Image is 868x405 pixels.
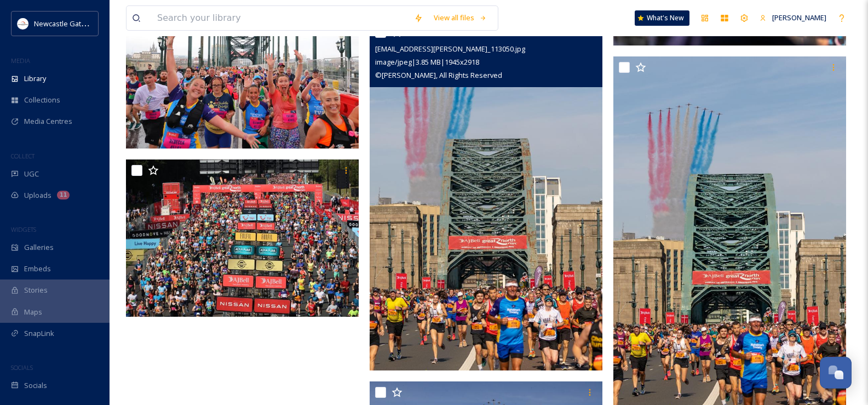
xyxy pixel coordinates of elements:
[428,7,492,28] a: View all files
[24,380,47,391] span: Socials
[820,357,852,389] button: Open Chat
[754,7,832,28] a: [PERSON_NAME]
[24,190,51,201] span: Uploads
[24,116,72,127] span: Media Centres
[126,159,361,317] img: ext_1734535138.959281_tom.bulmer@thegreatruncompany.com-GREAT_NORTH_RUN_2023_348 (1).jpg
[24,307,42,317] span: Maps
[24,242,54,253] span: Galleries
[34,18,135,28] span: Newcastle Gateshead Initiative
[11,363,33,372] span: SOCIALS
[24,73,46,84] span: Library
[370,21,602,371] img: ext_1734535140.473187_tom.bulmer@thegreatruncompany.com-10092023_113050.jpg
[375,44,525,54] span: [EMAIL_ADDRESS][PERSON_NAME]_113050.jpg
[24,95,60,105] span: Collections
[11,225,36,233] span: WIDGETS
[375,70,502,80] span: © [PERSON_NAME], All Rights Reserved
[57,191,70,199] div: 11
[24,169,39,179] span: UGC
[24,285,48,295] span: Stories
[11,56,30,65] span: MEDIA
[375,57,479,67] span: image/jpeg | 3.85 MB | 1945 x 2918
[11,152,35,160] span: COLLECT
[18,18,28,29] img: DqD9wEUd_400x400.jpg
[24,328,54,339] span: SnapLink
[24,264,51,274] span: Embeds
[152,6,409,30] input: Search your library
[772,13,826,22] span: [PERSON_NAME]
[635,10,689,26] a: What's New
